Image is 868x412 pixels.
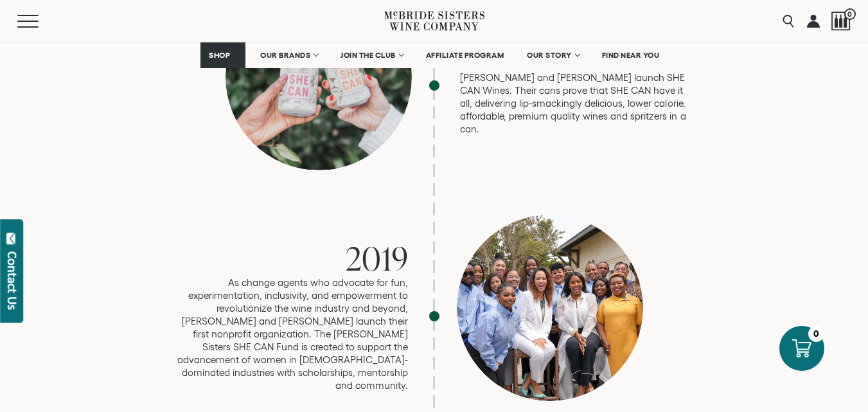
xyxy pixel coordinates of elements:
[527,51,572,60] span: OUR STORY
[252,42,326,68] a: OUR BRANDS
[17,15,64,28] button: Mobile Menu Trigger
[209,51,231,60] span: SHOP
[346,236,409,280] span: 2019
[418,42,513,68] a: AFFILIATE PROGRAM
[200,42,245,68] a: SHOP
[177,276,409,392] p: As change agents who advocate for fun, experimentation, inclusivity, and empowerment to revolutio...
[808,326,824,342] div: 0
[518,42,587,68] a: OUR STORY
[260,51,310,60] span: OUR BRANDS
[341,51,396,60] span: JOIN THE CLUB
[594,42,668,68] a: FIND NEAR YOU
[460,71,691,136] p: [PERSON_NAME] and [PERSON_NAME] launch SHE CAN Wines. Their cans prove that SHE CAN have it all, ...
[6,251,19,310] div: Contact Us
[426,51,504,60] span: AFFILIATE PROGRAM
[332,42,411,68] a: JOIN THE CLUB
[602,51,660,60] span: FIND NEAR YOU
[844,8,856,20] span: 0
